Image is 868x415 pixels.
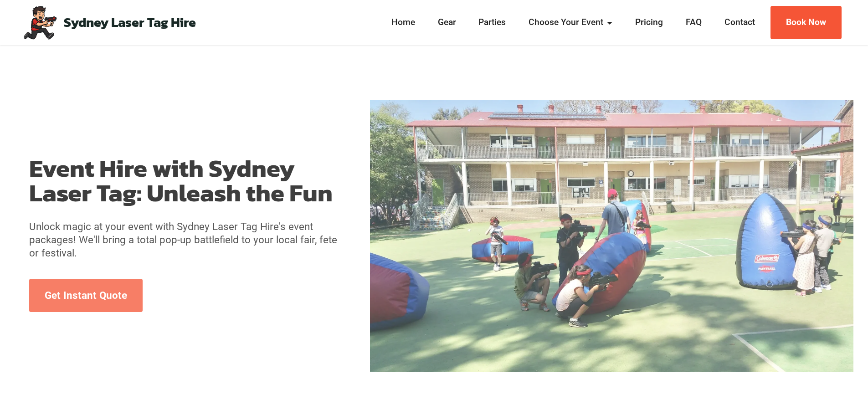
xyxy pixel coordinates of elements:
a: Get Instant Quote [29,279,143,312]
strong: Event Hire with Sydney Laser Tag: Unleash the Fun [29,149,333,211]
a: Choose Your Event [526,16,616,29]
img: Mobile Laser Tag Parties Sydney [22,5,58,40]
a: FAQ [683,16,704,29]
img: Pop-up laser tag event hire [370,100,853,372]
a: Home [389,16,418,29]
a: Book Now [770,6,842,39]
p: Unlock magic at your event with Sydney Laser Tag Hire's event packages! We'll bring a total pop-u... [29,220,341,260]
a: Sydney Laser Tag Hire [64,16,196,29]
a: Contact [722,16,758,29]
a: Parties [476,16,509,29]
a: Gear [435,16,459,29]
a: Pricing [632,16,666,29]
